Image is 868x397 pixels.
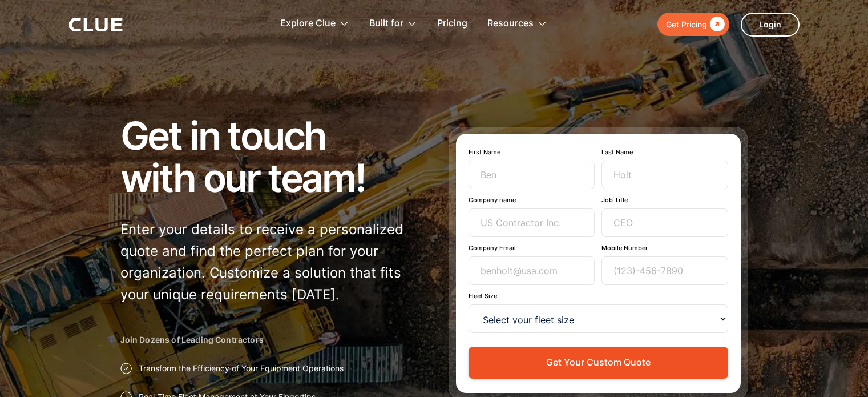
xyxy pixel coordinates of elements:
[601,148,728,156] label: Last Name
[601,244,728,252] label: Mobile Number
[120,219,420,306] p: Enter your details to receive a personalized quote and find the perfect plan for your organizatio...
[601,256,728,285] input: (123)-456-7890
[469,148,595,156] label: First Name
[469,292,728,300] label: Fleet Size
[469,244,595,252] label: Company Email
[139,363,344,374] p: Transform the Efficiency of Your Equipment Operations
[707,17,725,31] div: 
[469,161,595,189] input: Ben
[120,114,420,199] h1: Get in touch with our team!
[120,334,420,346] h2: Join Dozens of Leading Contractors
[437,6,467,42] a: Pricing
[469,256,595,285] input: benholt@usa.com
[601,161,728,189] input: Holt
[469,196,595,204] label: Company name
[369,6,403,42] div: Built for
[741,13,800,37] a: Login
[469,347,728,378] button: Get Your Custom Quote
[487,6,534,42] div: Resources
[469,208,595,237] input: US Contractor Inc.
[601,208,728,237] input: CEO
[369,6,417,42] div: Built for
[601,196,728,204] label: Job Title
[280,6,336,42] div: Explore Clue
[280,6,349,42] div: Explore Clue
[666,17,707,31] div: Get Pricing
[487,6,547,42] div: Resources
[657,13,729,36] a: Get Pricing
[120,363,132,374] img: Approval checkmark icon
